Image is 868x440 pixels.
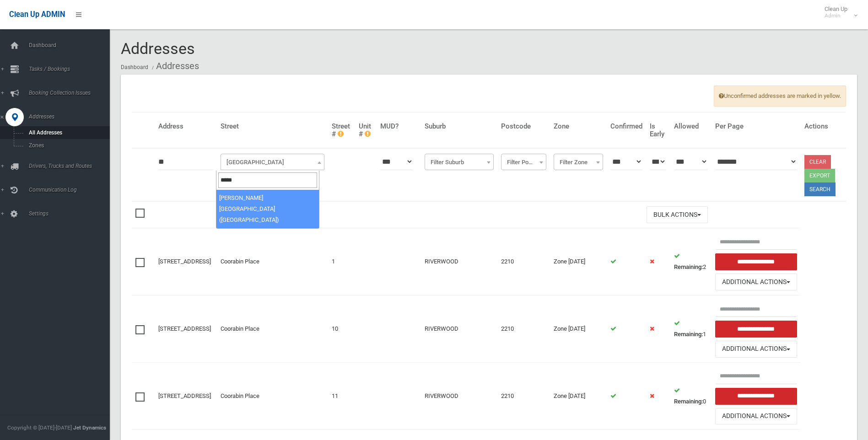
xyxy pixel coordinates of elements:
[503,156,544,169] span: Filter Postcode
[150,58,199,75] li: Addresses
[550,295,607,363] td: Zone [DATE]
[217,362,328,429] td: Coorabin Place
[501,123,546,130] h4: Postcode
[674,398,703,405] strong: Remaining:
[328,228,355,295] td: 1
[556,156,601,169] span: Filter Zone
[121,64,148,70] a: Dashboard
[825,12,847,19] small: Admin
[221,154,324,170] span: Filter Street
[332,123,351,138] h4: Street #
[421,295,497,363] td: RIVERWOOD
[610,123,642,130] h4: Confirmed
[674,263,703,270] strong: Remaining:
[221,123,324,130] h4: Street
[158,325,211,332] a: [STREET_ADDRESS]
[26,187,117,193] span: Communication Log
[425,154,494,170] span: Filter Suburb
[427,156,491,169] span: Filter Suburb
[670,295,711,363] td: 1
[497,295,550,363] td: 2210
[650,123,667,138] h4: Is Early
[328,295,355,363] td: 10
[550,362,607,429] td: Zone [DATE]
[26,163,117,169] span: Drivers, Trucks and Routes
[7,424,72,431] span: Copyright © [DATE]-[DATE]
[804,169,835,182] button: Export
[670,228,711,295] td: 2
[674,331,703,338] strong: Remaining:
[328,362,355,429] td: 11
[26,142,109,149] span: Zones
[670,362,711,429] td: 0
[715,341,797,358] button: Additional Actions
[714,86,846,107] span: Unconfirmed addresses are marked in yellow.
[715,123,797,130] h4: Per Page
[216,190,319,228] li: [PERSON_NAME][GEOGRAPHIC_DATA] ([GEOGRAPHIC_DATA])
[359,123,372,138] h4: Unit #
[158,258,211,265] a: [STREET_ADDRESS]
[554,123,603,130] h4: Zone
[73,424,106,431] strong: Jet Dynamics
[820,5,857,19] span: Clean Up
[715,274,797,290] button: Additional Actions
[26,66,117,72] span: Tasks / Bookings
[715,408,797,425] button: Additional Actions
[223,156,322,169] span: Filter Street
[26,42,117,48] span: Dashboard
[804,155,831,169] a: Clear
[121,39,195,58] span: Addresses
[380,123,417,130] h4: MUD?
[158,392,211,399] a: [STREET_ADDRESS]
[554,154,603,170] span: Filter Zone
[26,90,117,96] span: Booking Collection Issues
[217,295,328,363] td: Coorabin Place
[425,123,494,130] h4: Suburb
[26,129,109,136] span: All Addresses
[804,123,842,130] h4: Actions
[804,182,836,196] button: Search
[421,362,497,429] td: RIVERWOOD
[9,10,65,19] span: Clean Up ADMIN
[647,206,708,223] button: Bulk Actions
[674,123,707,130] h4: Allowed
[501,154,546,170] span: Filter Postcode
[497,362,550,429] td: 2210
[421,228,497,295] td: RIVERWOOD
[217,228,328,295] td: Coorabin Place
[497,228,550,295] td: 2210
[26,210,117,217] span: Settings
[550,228,607,295] td: Zone [DATE]
[158,123,213,130] h4: Address
[26,113,117,120] span: Addresses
